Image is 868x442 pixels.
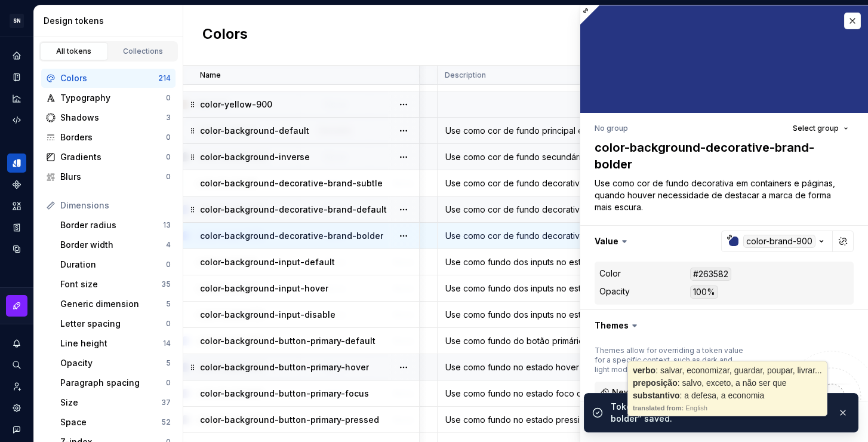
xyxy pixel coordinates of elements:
p: color-background-button-primary-default [200,335,375,347]
a: Duration0 [56,255,176,274]
div: Borders [60,131,166,143]
div: #263582 [690,268,731,281]
a: Typography0 [41,88,176,108]
a: Space52 [56,413,176,432]
a: Borders0 [41,128,176,147]
div: 35 [161,280,171,289]
div: 214 [158,73,171,83]
p: color-background-decorative-brand-default [200,204,387,216]
div: 100% [690,286,718,299]
div: 0 [166,152,171,162]
div: Typography [60,92,166,104]
p: color-background-button-primary-focus [200,388,369,400]
div: Design tokens [44,15,178,27]
a: Line height14 [56,334,176,353]
span: Select group [793,124,839,133]
button: Notifications [7,334,26,353]
p: Description [445,70,486,80]
a: Settings [7,398,26,418]
div: Colors [60,72,158,84]
a: Paragraph spacing0 [56,373,176,392]
textarea: Use como cor de fundo decorativa em containers e páginas, quando houver necessidade de destacar a... [592,175,851,216]
div: Collections [113,47,173,56]
a: Invite team [7,377,26,396]
p: color-background-inverse [200,151,310,163]
div: 3 [166,113,171,122]
button: Select group [787,120,854,137]
a: Blurs0 [41,167,176,186]
div: Use como fundo dos inputs no estado hover [438,283,655,294]
div: Use como cor de fundo principal em containers e páginas. [438,125,655,137]
div: Dimensions [60,199,171,211]
div: Themes allow for overriding a token value for a specific context, such as dark and light mode, or... [595,346,744,375]
button: Search ⌘K [7,355,26,375]
a: Colors214 [41,69,176,88]
div: Use como cor de fundo secundário em containers e páginas. [438,151,655,163]
a: Data sources [7,240,26,259]
a: Documentation [7,67,26,87]
p: color-background-decorative-brand-subtle [200,177,383,189]
div: No group [595,124,628,133]
p: color-background-default [200,125,309,137]
div: 4 [166,240,171,250]
div: Opacity [60,357,166,369]
div: Use como fundo do botão primário no estado padrão. [438,335,655,347]
p: color-yellow-900 [200,99,272,110]
a: Shadows3 [41,108,176,127]
div: Use como fundo dos inputs no estado padrão [438,256,655,268]
p: color-background-input-default [200,256,335,268]
div: 5 [166,358,171,368]
div: 37 [161,398,171,407]
a: Border radius13 [56,216,176,235]
div: Letter spacing [60,318,166,330]
div: Token “color-background-decorative-brand-bolder” saved. [611,401,828,425]
div: Paragraph spacing [60,377,166,389]
div: Use como fundo no estado foco do botão primário [438,388,655,400]
div: Border radius [60,219,163,231]
div: 0 [166,133,171,142]
div: Use como cor de fundo decorativa em containers e páginas, quando houver necessidade de destacar a... [438,177,655,189]
a: Gradients0 [41,148,176,167]
div: Components [7,175,26,194]
div: 14 [163,339,171,348]
div: Gradients [60,151,166,163]
div: Font size [60,278,161,290]
div: 0 [166,93,171,103]
div: Color [599,268,621,280]
a: Border width4 [56,235,176,254]
div: 0 [166,260,171,269]
div: 5 [166,299,171,309]
div: Duration [60,259,166,271]
div: Space [60,416,161,428]
a: Home [7,46,26,65]
a: Storybook stories [7,218,26,237]
a: Design tokens [7,154,26,173]
a: Font size35 [56,275,176,294]
button: SN [2,8,31,33]
a: Assets [7,197,26,216]
p: Name [200,70,221,80]
p: color-background-button-primary-pressed [200,414,379,426]
div: Use como cor de fundo decorativa em containers e páginas, quando houver necessidade de destacar a... [438,204,655,216]
div: Opacity [599,286,630,297]
a: Size37 [56,393,176,412]
div: Border width [60,239,166,251]
div: Shadows [60,112,166,124]
button: Contact support [7,420,26,439]
div: Code automation [7,110,26,130]
p: color-background-input-disable [200,309,335,321]
div: 0 [166,319,171,329]
div: 52 [161,418,171,427]
div: All tokens [44,47,104,56]
a: Generic dimension5 [56,294,176,314]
